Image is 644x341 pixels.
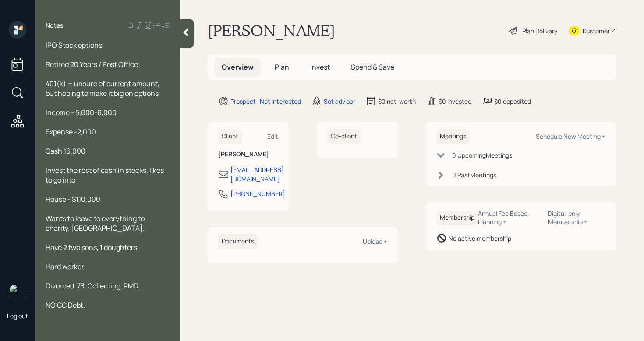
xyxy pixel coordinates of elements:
[351,62,394,72] span: Spend & Save
[436,129,470,144] h6: Meetings
[522,26,557,35] div: Plan Delivery
[327,129,361,144] h6: Co-client
[46,146,85,156] span: Cash 16,000
[46,21,64,30] label: Notes
[494,97,531,106] div: $0 deposited
[46,262,84,271] span: Hard worker
[46,194,100,204] span: House - $110,000
[452,151,512,160] div: 0 Upcoming Meeting s
[218,234,258,249] h6: Documents
[275,62,289,72] span: Plan
[267,132,278,141] div: Edit
[230,165,284,183] div: [EMAIL_ADDRESS][DOMAIN_NAME]
[536,132,605,141] div: Schedule New Meeting +
[230,189,285,198] div: [PHONE_NUMBER]
[46,108,117,117] span: Income - 5,000-6,000
[378,97,416,106] div: $0 net-worth
[46,127,96,137] span: Expense -2,000
[230,97,301,106] div: Prospect · Not Interested
[478,209,541,226] div: Annual Fee Based Planning +
[46,79,161,98] span: 401(k) = unsure of current amount, but hoping to make it big on options
[46,214,146,233] span: Wants to leave to everything to charity. [GEOGRAPHIC_DATA].
[46,60,138,69] span: Retired 20 Years / Post Office
[452,170,496,179] div: 0 Past Meeting s
[363,237,387,246] div: Upload +
[436,211,478,225] h6: Membership
[439,97,471,106] div: $0 invested
[548,209,605,226] div: Digital-only Membership +
[449,234,511,243] div: No active membership
[222,62,254,72] span: Overview
[218,151,278,158] h6: [PERSON_NAME]
[46,165,165,185] span: Invest the rest of cash in stocks, likes to go into
[7,312,28,320] div: Log out
[46,281,140,291] span: Divorced. 73. Collecting. RMD.
[324,97,355,106] div: Set advisor
[46,300,85,310] span: NO CC Debt.
[9,284,26,301] img: retirable_logo.png
[46,40,102,50] span: IPO Stock options
[218,129,242,144] h6: Client
[583,26,610,35] div: Kustomer
[208,21,335,40] h1: [PERSON_NAME]
[46,243,137,252] span: Have 2 two sons, 1 doughters
[310,62,330,72] span: Invest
